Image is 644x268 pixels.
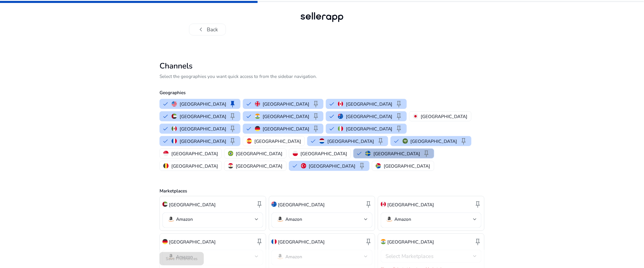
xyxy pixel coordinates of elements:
img: jp.svg [413,114,418,119]
img: in.svg [255,114,260,119]
img: za.svg [376,163,381,169]
img: au.svg [338,114,343,119]
span: keep [474,200,482,208]
img: sg.svg [163,151,169,156]
p: [GEOGRAPHIC_DATA] [309,163,355,169]
p: [GEOGRAPHIC_DATA] [171,163,218,169]
p: [GEOGRAPHIC_DATA] [254,138,301,144]
img: tr.svg [301,163,306,169]
span: keep [229,112,237,120]
p: [GEOGRAPHIC_DATA] [263,113,309,120]
img: eg.svg [228,163,233,169]
img: us.svg [172,101,177,107]
p: Select the geographies you want quick access to from the sidebar navigation. [160,73,484,80]
img: ca.svg [338,101,343,107]
span: keep [460,137,468,145]
span: keep [395,125,403,133]
p: Geographies [160,89,484,96]
p: Amazon [285,216,302,222]
img: uk.svg [255,101,260,107]
span: keep [229,100,237,108]
img: br.svg [228,151,233,156]
span: keep [365,238,373,246]
p: [GEOGRAPHIC_DATA] [384,163,430,169]
p: Marketplaces [160,187,484,194]
img: de.svg [255,126,260,131]
img: ae.svg [162,202,168,207]
p: [GEOGRAPHIC_DATA] [180,113,226,120]
p: [GEOGRAPHIC_DATA] [278,238,325,245]
span: keep [395,112,403,120]
img: amazon.svg [276,215,284,223]
span: keep [423,150,430,157]
span: keep [256,238,263,246]
p: [GEOGRAPHIC_DATA] [180,138,226,144]
p: Amazon [176,216,193,222]
span: chevron_left [197,26,205,33]
button: chevron_leftBack [189,24,226,35]
img: nl.svg [319,138,325,144]
img: au.svg [271,202,277,207]
span: keep [365,200,373,208]
p: [GEOGRAPHIC_DATA] [171,151,218,157]
img: ae.svg [172,114,177,119]
p: [GEOGRAPHIC_DATA] [300,151,347,157]
span: keep [312,100,320,108]
p: [GEOGRAPHIC_DATA] [263,101,309,107]
p: [GEOGRAPHIC_DATA] [346,101,393,107]
p: [GEOGRAPHIC_DATA] [236,163,283,169]
span: keep [358,162,366,170]
span: keep [395,100,403,108]
img: be.svg [163,163,169,169]
p: [GEOGRAPHIC_DATA] [169,201,216,208]
p: [GEOGRAPHIC_DATA] [278,201,325,208]
span: keep [474,238,482,246]
p: [GEOGRAPHIC_DATA] [421,113,468,120]
img: sa.svg [403,138,408,144]
p: [GEOGRAPHIC_DATA] [180,126,226,132]
p: [GEOGRAPHIC_DATA] [180,101,226,107]
img: pl.svg [293,151,298,156]
span: keep [312,125,320,133]
p: [GEOGRAPHIC_DATA] [373,151,420,157]
img: amazon.svg [167,215,175,223]
img: fr.svg [172,138,177,144]
p: Amazon [395,216,412,222]
p: [GEOGRAPHIC_DATA] [387,238,434,245]
img: mx.svg [172,126,177,131]
img: in.svg [381,239,386,244]
h2: Channels [160,61,484,71]
p: [GEOGRAPHIC_DATA] [346,126,393,132]
p: [GEOGRAPHIC_DATA] [387,201,434,208]
span: keep [229,137,237,145]
p: [GEOGRAPHIC_DATA] [263,126,309,132]
img: fr.svg [271,239,277,244]
p: [GEOGRAPHIC_DATA] [169,238,216,245]
span: keep [256,200,263,208]
img: de.svg [162,239,168,244]
span: keep [377,137,384,145]
img: ca.svg [381,202,386,207]
img: es.svg [247,138,252,144]
img: it.svg [338,126,343,131]
p: [GEOGRAPHIC_DATA] [346,113,393,120]
img: se.svg [365,151,371,156]
p: [GEOGRAPHIC_DATA] [411,138,457,144]
img: amazon.svg [386,215,393,223]
p: [GEOGRAPHIC_DATA] [236,151,283,157]
span: keep [229,125,237,133]
p: [GEOGRAPHIC_DATA] [327,138,374,144]
span: keep [312,112,320,120]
